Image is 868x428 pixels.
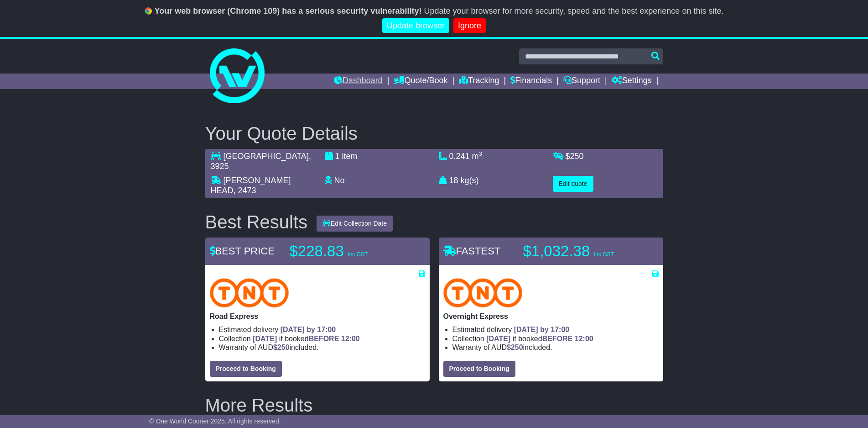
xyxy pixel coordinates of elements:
span: item [342,152,358,161]
span: © One World Courier 2025. All rights reserved. [149,417,281,425]
span: , 2473 [234,186,256,195]
span: 1 [335,152,340,161]
a: Support [563,74,600,89]
div: Best Results [201,212,312,232]
span: inc GST [348,251,368,258]
span: 18 [449,176,458,185]
a: Financials [510,74,552,89]
a: Dashboard [334,74,383,89]
h2: More Results [205,395,663,415]
span: [DATE] [486,335,510,343]
span: inc GST [594,251,613,258]
li: Warranty of AUD included. [219,343,425,352]
p: Overnight Express [443,312,659,321]
a: Tracking [459,74,499,89]
span: No [334,176,345,185]
span: BEFORE [309,335,339,343]
li: Estimated delivery [452,325,659,334]
span: [PERSON_NAME] HEAD [211,176,291,195]
span: if booked [253,335,359,343]
h2: Your Quote Details [205,123,663,143]
button: Proceed to Booking [443,361,515,377]
p: $1,032.38 [523,242,637,260]
span: m [472,152,483,161]
span: [DATE] [253,335,277,343]
span: [DATE] by 17:00 [514,326,570,333]
li: Collection [219,334,425,343]
a: Ignore [453,18,486,33]
img: TNT Domestic: Overnight Express [443,278,523,307]
span: , 3925 [211,152,311,171]
span: BEST PRICE [210,245,275,257]
b: Your web browser (Chrome 109) has a serious security vulnerability! [155,6,422,16]
span: 12:00 [575,335,593,343]
span: [DATE] by 17:00 [281,326,336,333]
button: Edit Collection Date [317,216,393,232]
span: 250 [277,343,290,351]
a: Settings [612,74,652,89]
li: Warranty of AUD included. [452,343,659,352]
span: Update your browser for more security, speed and the best experience on this site. [424,6,723,16]
li: Collection [452,334,659,343]
a: Update browser [382,18,449,33]
p: $228.83 [290,242,404,260]
span: if booked [486,335,593,343]
sup: 3 [479,150,483,157]
span: FASTEST [443,245,501,257]
p: Road Express [210,312,425,321]
a: Quote/Book [394,74,447,89]
span: $ [566,152,584,161]
img: TNT Domestic: Road Express [210,278,289,307]
span: 0.241 [449,152,470,161]
span: 12:00 [341,335,360,343]
button: Proceed to Booking [210,361,282,377]
span: $ [273,343,290,351]
button: Edit quote [553,176,593,192]
span: $ [507,343,523,351]
li: Estimated delivery [219,325,425,334]
span: kg(s) [461,176,479,185]
span: BEFORE [542,335,573,343]
span: 250 [511,343,523,351]
span: 250 [570,152,584,161]
span: [GEOGRAPHIC_DATA] [223,152,309,161]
